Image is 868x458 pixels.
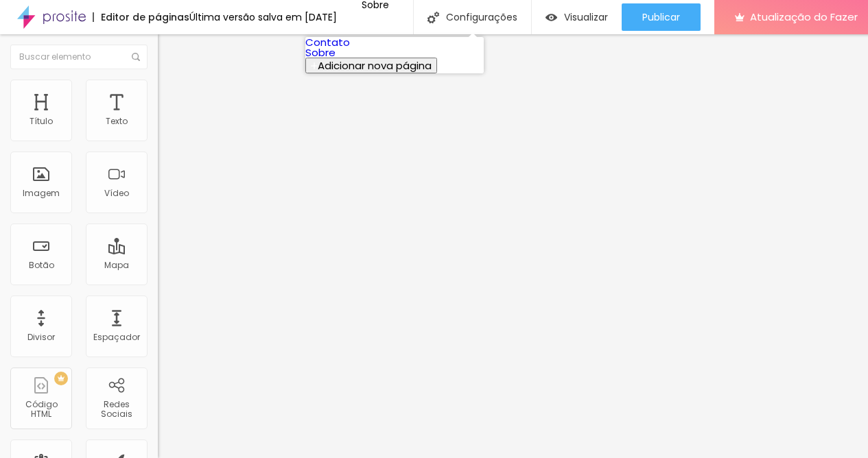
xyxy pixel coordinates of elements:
[132,53,140,61] img: Ícone
[427,12,439,23] img: Ícone
[189,10,337,24] font: Última versão salva em [DATE]
[101,398,132,420] font: Redes Sociais
[305,35,350,49] a: Contato
[106,115,128,127] font: Texto
[30,115,53,127] font: Título
[318,58,432,73] font: Adicionar nova página
[104,259,129,271] font: Mapa
[101,10,189,24] font: Editor de páginas
[446,10,517,24] font: Configurações
[29,259,54,271] font: Botão
[23,187,60,199] font: Imagem
[564,10,608,24] font: Visualizar
[27,331,55,343] font: Divisor
[532,3,622,31] button: Visualizar
[622,3,701,31] button: Publicar
[305,45,336,60] a: Sobre
[642,10,680,24] font: Publicar
[546,12,557,23] img: view-1.svg
[10,45,148,69] input: Buscar elemento
[25,398,58,420] font: Código HTML
[104,187,129,199] font: Vídeo
[750,10,858,24] font: Atualização do Fazer
[305,58,437,73] button: Adicionar nova página
[93,331,140,343] font: Espaçador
